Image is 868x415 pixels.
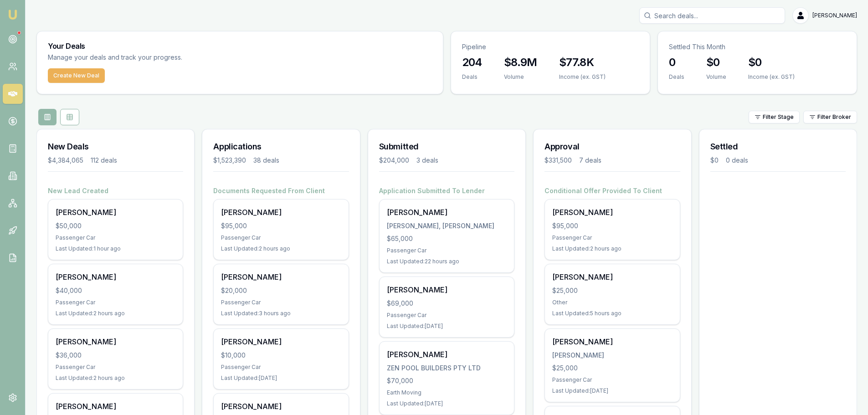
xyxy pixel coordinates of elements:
[552,272,672,282] div: [PERSON_NAME]
[221,374,341,382] div: Last Updated: [DATE]
[221,364,341,371] div: Passenger Car
[706,55,726,70] h3: $0
[669,42,846,51] p: Settled This Month
[387,234,507,243] div: $65,000
[379,140,514,153] h3: Submitted
[559,73,606,81] div: Income (ex. GST)
[710,140,846,153] h3: Settled
[48,186,183,195] h4: New Lead Created
[416,156,438,165] div: 3 deals
[48,68,105,83] button: Create New Deal
[387,221,507,231] div: [PERSON_NAME], [PERSON_NAME]
[552,207,672,218] div: [PERSON_NAME]
[462,73,482,81] div: Deals
[387,389,507,396] div: Earth Moving
[379,186,514,195] h4: Application Submitted To Lender
[387,349,507,360] div: [PERSON_NAME]
[706,73,726,81] div: Volume
[379,156,409,165] div: $204,000
[56,221,175,231] div: $50,000
[387,284,507,295] div: [PERSON_NAME]
[749,111,800,123] button: Filter Stage
[56,207,175,218] div: [PERSON_NAME]
[462,42,639,51] p: Pipeline
[763,113,794,121] span: Filter Stage
[91,156,117,165] div: 112 deals
[56,336,175,347] div: [PERSON_NAME]
[552,234,672,241] div: Passenger Car
[504,73,537,81] div: Volume
[552,221,672,231] div: $95,000
[48,140,183,153] h3: New Deals
[387,364,507,373] div: ZEN POOL BUILDERS PTY LTD
[726,156,748,165] div: 0 deals
[213,186,349,195] h4: Documents Requested From Client
[669,55,684,70] h3: 0
[221,272,341,282] div: [PERSON_NAME]
[544,186,680,195] h4: Conditional Offer Provided To Client
[748,55,795,70] h3: $0
[221,207,341,218] div: [PERSON_NAME]
[221,336,341,347] div: [PERSON_NAME]
[387,247,507,254] div: Passenger Car
[56,286,175,295] div: $40,000
[387,299,507,308] div: $69,000
[221,351,341,360] div: $10,000
[559,55,606,70] h3: $77.8K
[552,310,672,317] div: Last Updated: 5 hours ago
[710,156,719,165] div: $0
[56,351,175,360] div: $36,000
[387,207,507,218] div: [PERSON_NAME]
[639,7,785,24] input: Search deals
[552,299,672,306] div: Other
[812,12,857,19] span: [PERSON_NAME]
[48,156,83,165] div: $4,384,065
[387,400,507,407] div: Last Updated: [DATE]
[221,299,341,306] div: Passenger Car
[221,221,341,231] div: $95,000
[221,234,341,241] div: Passenger Car
[56,272,175,282] div: [PERSON_NAME]
[253,156,279,165] div: 38 deals
[48,42,432,50] h3: Your Deals
[579,156,601,165] div: 7 deals
[56,401,175,412] div: [PERSON_NAME]
[462,55,482,70] h3: 204
[56,374,175,382] div: Last Updated: 2 hours ago
[504,55,537,70] h3: $8.9M
[56,364,175,371] div: Passenger Car
[221,245,341,252] div: Last Updated: 2 hours ago
[544,156,572,165] div: $331,500
[552,245,672,252] div: Last Updated: 2 hours ago
[552,364,672,373] div: $25,000
[56,310,175,317] div: Last Updated: 2 hours ago
[221,286,341,295] div: $20,000
[387,258,507,265] div: Last Updated: 22 hours ago
[56,299,175,306] div: Passenger Car
[552,351,672,360] div: [PERSON_NAME]
[387,376,507,385] div: $70,000
[552,376,672,384] div: Passenger Car
[552,387,672,395] div: Last Updated: [DATE]
[221,310,341,317] div: Last Updated: 3 hours ago
[48,52,281,63] p: Manage your deals and track your progress.
[213,140,349,153] h3: Applications
[803,111,857,123] button: Filter Broker
[669,73,684,81] div: Deals
[544,140,680,153] h3: Approval
[56,234,175,241] div: Passenger Car
[552,336,672,347] div: [PERSON_NAME]
[7,9,18,20] img: emu-icon-u.png
[56,245,175,252] div: Last Updated: 1 hour ago
[387,323,507,330] div: Last Updated: [DATE]
[817,113,851,121] span: Filter Broker
[221,401,341,412] div: [PERSON_NAME]
[748,73,795,81] div: Income (ex. GST)
[552,286,672,295] div: $25,000
[213,156,246,165] div: $1,523,390
[387,312,507,319] div: Passenger Car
